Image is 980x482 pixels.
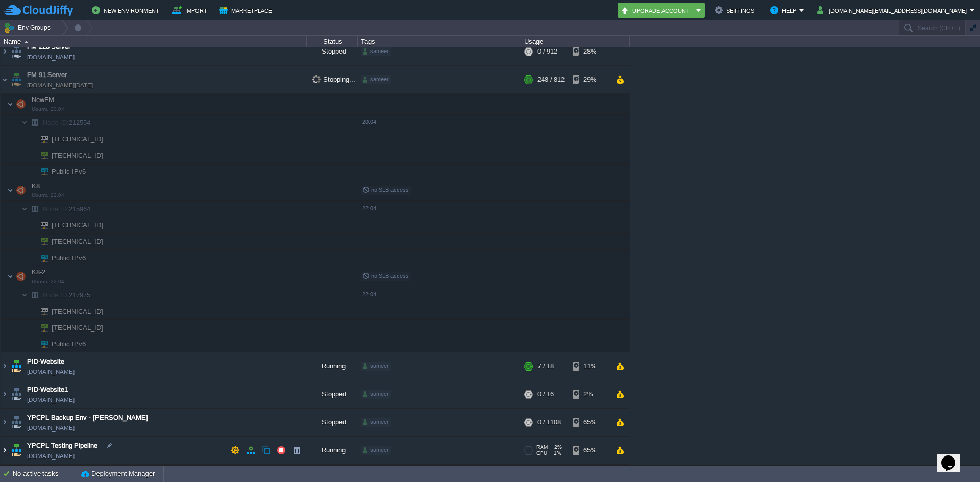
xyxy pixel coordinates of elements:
[14,266,28,287] img: AMDAwAAAACH5BAEAAAAALAAAAAABAAEAAAICRAEAOw==
[51,164,87,180] span: Public IPv6
[51,131,105,147] span: [TECHNICAL_ID]
[537,66,565,93] div: 248 / 812
[28,201,42,217] img: AMDAwAAAACH5BAEAAAAALAAAAAABAAEAAAICRAEAOw==
[537,352,554,380] div: 7 / 18
[27,441,97,451] a: YPCPL Testing Pipeline
[24,41,29,43] img: AMDAwAAAACH5BAEAAAAALAAAAAABAAEAAAICRAEAOw==
[27,451,75,461] span: [DOMAIN_NAME]
[34,303,48,319] img: AMDAwAAAACH5BAEAAAAALAAAAAABAAEAAAICRAEAOw==
[4,4,73,17] img: CloudJiffy
[573,352,606,380] div: 11%
[31,182,41,190] span: K8
[817,4,970,16] button: [DOMAIN_NAME][EMAIL_ADDRESS][DOMAIN_NAME]
[43,291,69,299] span: Node ID:
[536,444,548,450] span: RAM
[51,238,105,245] a: [TECHNICAL_ID]
[31,95,56,104] span: NewFM
[573,380,606,408] div: 2%
[537,380,554,408] div: 0 / 16
[361,362,391,371] div: sameer
[9,66,23,93] img: AMDAwAAAACH5BAEAAAAALAAAAAABAAEAAAICRAEAOw==
[358,36,521,47] div: Tags
[537,38,557,65] div: 0 / 912
[28,115,42,131] img: AMDAwAAAACH5BAEAAAAALAAAAAABAAEAAAICRAEAOw==
[307,409,358,436] div: Stopped
[621,4,693,16] button: Upgrade Account
[27,413,148,423] a: YPCPL Backup Env - [PERSON_NAME]
[537,409,561,436] div: 0 / 1108
[42,118,92,127] a: Node ID:212554
[51,168,87,175] a: Public IPv6
[27,80,93,90] span: [DOMAIN_NAME][DATE]
[27,357,64,367] a: PID-Website
[43,119,69,126] span: Node ID:
[1,66,9,93] img: AMDAwAAAACH5BAEAAAAALAAAAAABAAEAAAICRAEAOw==
[51,250,87,266] span: Public IPv6
[27,395,75,405] a: [DOMAIN_NAME]
[27,52,75,62] span: [DOMAIN_NAME]
[28,234,34,249] img: AMDAwAAAACH5BAEAAAAALAAAAAABAAEAAAICRAEAOw==
[28,164,34,180] img: AMDAwAAAACH5BAEAAAAALAAAAAABAAEAAAICRAEAOw==
[27,70,67,80] a: FM 91 Server
[32,192,64,198] span: Ubuntu 22.04
[34,320,48,336] img: AMDAwAAAACH5BAEAAAAALAAAAAABAAEAAAICRAEAOw==
[31,96,56,104] a: NewFMUbuntu 20.04
[1,437,9,464] img: AMDAwAAAACH5BAEAAAAALAAAAAABAAEAAAICRAEAOw==
[28,336,34,352] img: AMDAwAAAACH5BAEAAAAALAAAAAABAAEAAAICRAEAOw==
[307,38,358,65] div: Stopped
[937,441,970,472] iframe: chat widget
[573,437,606,464] div: 65%
[573,409,606,436] div: 65%
[51,308,105,315] a: [TECHNICAL_ID]
[27,385,68,395] a: PID-Website1
[362,187,409,193] span: no SLB access
[43,205,69,213] span: Node ID:
[172,4,210,16] button: Import
[28,287,42,303] img: AMDAwAAAACH5BAEAAAAALAAAAAABAAEAAAICRAEAOw==
[9,437,23,464] img: AMDAwAAAACH5BAEAAAAALAAAAAABAAEAAAICRAEAOw==
[51,336,87,352] span: Public IPv6
[27,423,75,433] span: [DOMAIN_NAME]
[307,352,358,380] div: Running
[7,94,13,114] img: AMDAwAAAACH5BAEAAAAALAAAAAABAAEAAAICRAEAOw==
[51,254,87,262] a: Public IPv6
[552,444,562,450] span: 2%
[362,273,409,279] span: no SLB access
[551,450,561,456] span: 1%
[42,118,92,127] span: 212554
[1,409,9,436] img: AMDAwAAAACH5BAEAAAAALAAAAAABAAEAAAICRAEAOw==
[307,380,358,408] div: Stopped
[42,205,92,213] a: Node ID:215964
[522,36,629,47] div: Usage
[92,4,162,16] button: New Environment
[51,147,105,163] span: [TECHNICAL_ID]
[81,469,155,479] button: Deployment Manager
[34,234,48,249] img: AMDAwAAAACH5BAEAAAAALAAAAAABAAEAAAICRAEAOw==
[28,217,34,233] img: AMDAwAAAACH5BAEAAAAALAAAAAABAAEAAAICRAEAOw==
[361,418,391,427] div: sameer
[573,66,606,93] div: 29%
[9,380,23,408] img: AMDAwAAAACH5BAEAAAAALAAAAAABAAEAAAICRAEAOw==
[28,320,34,336] img: AMDAwAAAACH5BAEAAAAALAAAAAABAAEAAAICRAEAOw==
[361,390,391,399] div: sameer
[13,466,77,482] div: No active tasks
[770,4,799,16] button: Help
[51,303,105,319] span: [TECHNICAL_ID]
[307,437,358,464] div: Running
[51,135,105,143] a: [TECHNICAL_ID]
[31,268,47,276] span: K8-2
[51,234,105,249] span: [TECHNICAL_ID]
[536,450,547,456] span: CPU
[307,36,357,47] div: Status
[31,182,41,190] a: K8Ubuntu 22.04
[28,147,34,163] img: AMDAwAAAACH5BAEAAAAALAAAAAABAAEAAAICRAEAOw==
[362,205,376,211] span: 22.04
[219,4,275,16] button: Marketplace
[573,38,606,65] div: 28%
[34,250,48,266] img: AMDAwAAAACH5BAEAAAAALAAAAAABAAEAAAICRAEAOw==
[27,367,75,377] a: [DOMAIN_NAME]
